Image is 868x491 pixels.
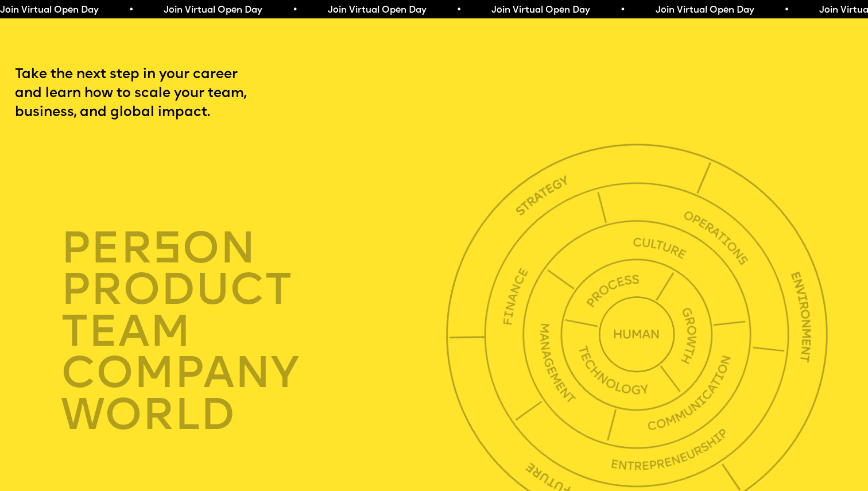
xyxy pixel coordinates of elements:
div: company [61,353,452,395]
span: • [290,6,296,15]
p: Take the next step in your career and learn how to scale your team, business, and global impact. [15,65,284,123]
div: world [61,395,452,436]
span: • [126,6,131,15]
span: • [782,6,787,15]
span: s [153,229,182,273]
div: product [61,269,452,311]
span: • [618,6,623,15]
div: per on [61,227,452,269]
span: • [454,6,459,15]
div: TEAM [61,311,452,353]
